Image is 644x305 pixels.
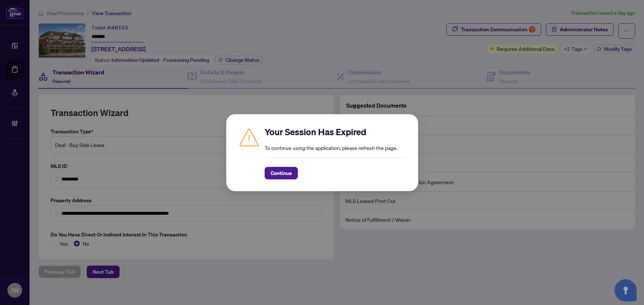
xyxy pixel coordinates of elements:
[614,279,637,301] button: Open asap
[265,126,406,138] h2: Your Session Has Expired
[265,126,406,179] div: To continue using the application, please refresh the page.
[238,126,260,148] img: Caution icon
[265,167,298,179] button: Continue
[271,167,292,179] span: Continue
